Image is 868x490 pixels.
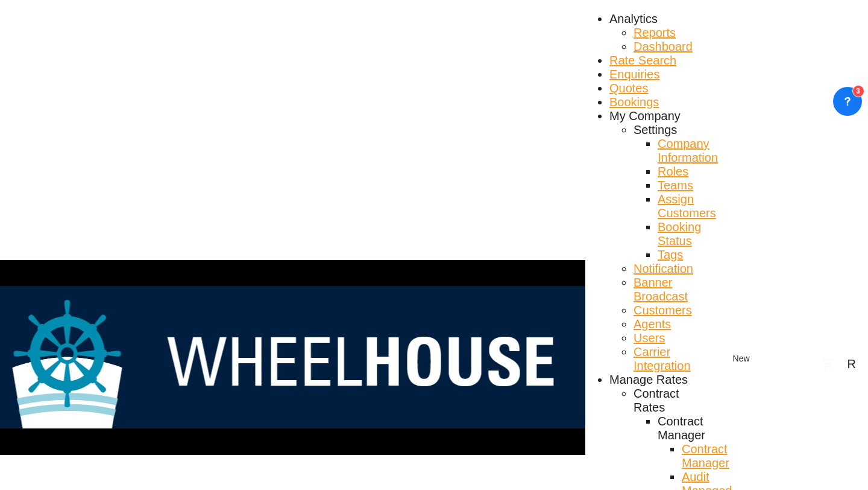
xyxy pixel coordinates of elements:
a: Quotes [609,81,648,95]
span: Banner Broadcast [634,276,688,303]
span: Bookings [609,95,659,109]
span: Contract Manager [682,442,729,469]
div: My Company [609,109,681,123]
span: My Company [609,109,681,122]
div: Settings [634,123,677,137]
span: Settings [634,123,677,136]
a: Booking Status [658,220,701,248]
a: Tags [658,248,683,262]
md-icon: icon-chevron-down [750,352,764,366]
md-icon: icon-plus 400-fg [719,352,733,366]
span: Teams [658,179,693,192]
span: Booking Status [658,220,701,247]
span: Contract Rates [634,387,679,414]
a: Users [634,331,665,345]
a: Notification [634,262,693,276]
a: Roles [658,165,688,179]
span: Customers [634,304,692,317]
a: Assign Customers [658,192,716,220]
span: Users [634,331,665,345]
span: Contract Manager [658,415,705,442]
span: Analytics [609,12,658,25]
span: Carrier Integration [634,345,691,372]
a: Contract Manager [682,442,729,470]
div: R [848,357,856,371]
a: Agents [634,317,671,331]
a: Enquiries [609,68,659,81]
span: Dashboard [634,40,693,53]
span: Roles [658,165,688,178]
a: Reports [634,26,676,40]
a: Rate Search [609,54,676,68]
span: Assign Customers [658,192,716,220]
span: Help [794,356,809,371]
a: Bookings [609,95,659,109]
div: Contract Rates [634,387,700,415]
span: Reports [634,26,676,39]
a: Banner Broadcast [634,276,700,304]
a: Dashboard [634,40,693,54]
span: Company Information [658,137,718,164]
button: icon-plus 400-fgNewicon-chevron-down [712,347,770,371]
span: Rate Search [609,54,676,67]
a: Carrier Integration [634,345,700,373]
a: Customers [634,304,692,317]
a: Teams [658,179,693,192]
a: Company Information [658,137,718,165]
span: Manage Rates [609,373,688,386]
span: New [719,354,764,363]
